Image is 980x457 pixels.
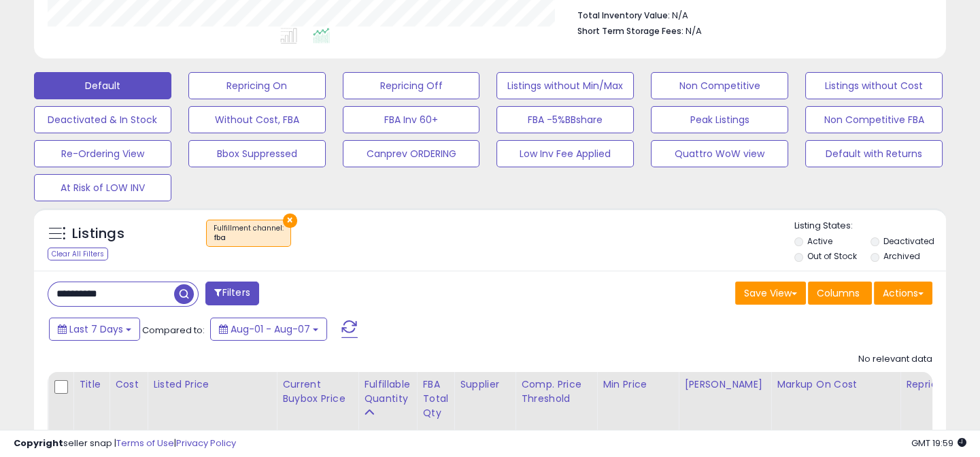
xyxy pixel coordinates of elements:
span: Last 7 Days [69,322,123,336]
button: At Risk of LOW INV [34,174,171,201]
h5: Listings [72,224,124,243]
span: Aug-01 - Aug-07 [231,322,310,336]
p: Listing States: [794,220,946,233]
button: × [283,214,297,228]
div: fba [214,233,284,243]
button: Listings without Cost [805,72,943,99]
button: Low Inv Fee Applied [496,140,634,167]
b: Total Inventory Value: [577,10,670,21]
th: The percentage added to the cost of goods (COGS) that forms the calculator for Min & Max prices. [771,372,900,441]
button: Non Competitive [651,72,788,99]
button: Aug-01 - Aug-07 [210,318,327,341]
span: Compared to: [142,324,205,337]
strong: Copyright [14,437,63,450]
button: Without Cost, FBA [188,106,326,133]
div: Markup on Cost [777,377,894,392]
label: Active [807,235,832,247]
button: Default with Returns [805,140,943,167]
label: Archived [883,250,920,262]
button: Quattro WoW view [651,140,788,167]
th: CSV column name: cust_attr_1_Supplier [454,372,516,441]
div: [PERSON_NAME] [684,377,765,392]
button: Repricing Off [343,72,480,99]
div: Fulfillable Quantity [364,377,411,406]
button: Deactivated & In Stock [34,106,171,133]
button: FBA -5%BBshare [496,106,634,133]
button: Last 7 Days [49,318,140,341]
button: Re-Ordering View [34,140,171,167]
label: Deactivated [883,235,934,247]
button: Filters [205,282,258,305]
button: FBA Inv 60+ [343,106,480,133]
button: Save View [735,282,806,305]
div: Current Buybox Price [282,377,352,406]
span: N/A [686,24,702,37]
div: Repricing [906,377,956,392]
a: Privacy Policy [176,437,236,450]
button: Non Competitive FBA [805,106,943,133]
div: seller snap | | [14,437,236,450]
span: Columns [817,286,860,300]
div: Title [79,377,103,392]
div: Comp. Price Threshold [521,377,591,406]
span: 2025-08-15 19:59 GMT [911,437,966,450]
b: Short Term Storage Fees: [577,25,683,37]
span: Fulfillment channel : [214,223,284,243]
div: Listed Price [153,377,271,392]
li: N/A [577,6,922,22]
button: Actions [874,282,932,305]
a: Terms of Use [116,437,174,450]
button: Listings without Min/Max [496,72,634,99]
button: Columns [808,282,872,305]
label: Out of Stock [807,250,857,262]
div: FBA Total Qty [422,377,448,420]
div: Supplier [460,377,509,392]
button: Default [34,72,171,99]
button: Peak Listings [651,106,788,133]
div: No relevant data [858,353,932,366]
button: Repricing On [188,72,326,99]
div: Clear All Filters [48,248,108,260]
button: Canprev ORDERING [343,140,480,167]
div: Cost [115,377,141,392]
div: Min Price [603,377,673,392]
button: Bbox Suppressed [188,140,326,167]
